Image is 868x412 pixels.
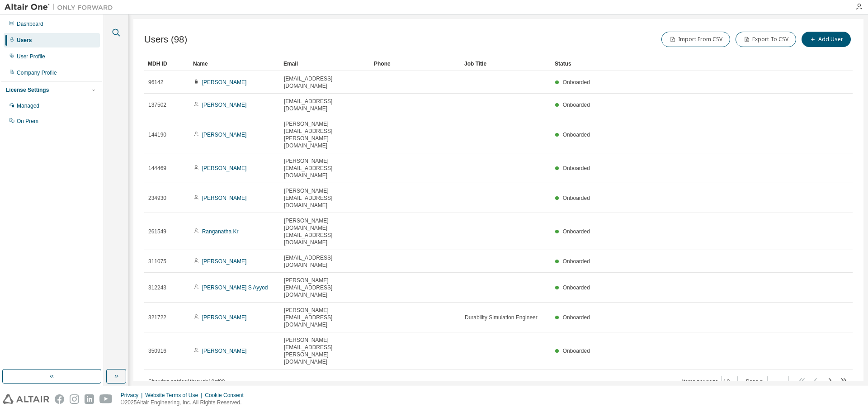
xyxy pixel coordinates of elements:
span: Durability Simulation Engineer [465,314,538,321]
a: [PERSON_NAME] [202,102,247,108]
span: [PERSON_NAME][EMAIL_ADDRESS][DOMAIN_NAME] [284,157,366,179]
p: © 2025 Altair Engineering, Inc. All Rights Reserved. [121,399,249,407]
span: Onboarded [563,258,590,265]
div: Users [17,37,32,44]
div: Cookie Consent [205,392,249,399]
span: [PERSON_NAME][EMAIL_ADDRESS][DOMAIN_NAME] [284,187,366,209]
img: linkedin.svg [85,394,94,404]
a: [PERSON_NAME] [202,258,247,265]
img: instagram.svg [70,394,79,404]
span: [PERSON_NAME][EMAIL_ADDRESS][DOMAIN_NAME] [284,277,366,298]
span: Onboarded [563,102,590,108]
span: Onboarded [563,165,590,171]
button: 10 [723,378,736,385]
span: Page n. [746,376,789,388]
a: [PERSON_NAME] [202,348,247,354]
span: 261549 [148,228,166,235]
span: 311075 [148,258,166,265]
span: 96142 [148,79,163,86]
a: [PERSON_NAME] [202,132,247,138]
img: Altair One [5,3,118,12]
span: [PERSON_NAME][EMAIL_ADDRESS][DOMAIN_NAME] [284,307,366,328]
a: [PERSON_NAME] [202,79,247,85]
div: On Prem [17,118,38,125]
div: Phone [374,57,457,71]
span: 234930 [148,194,166,202]
span: Items per page [682,376,738,388]
span: Showing entries 1 through 10 of 98 [148,379,225,385]
img: youtube.svg [99,394,113,404]
button: Export To CSV [736,32,796,47]
div: User Profile [17,53,45,60]
div: Company Profile [17,69,57,76]
span: 312243 [148,284,166,291]
span: Users (98) [144,34,187,45]
span: [PERSON_NAME][DOMAIN_NAME][EMAIL_ADDRESS][DOMAIN_NAME] [284,217,366,246]
span: 321722 [148,314,166,321]
span: [PERSON_NAME][EMAIL_ADDRESS][PERSON_NAME][DOMAIN_NAME] [284,336,366,365]
div: MDH ID [148,57,186,71]
button: Add User [802,32,851,47]
span: Onboarded [563,284,590,291]
div: Managed [17,102,39,109]
img: altair_logo.svg [3,394,49,404]
a: [PERSON_NAME] [202,195,247,201]
div: Website Terms of Use [145,392,205,399]
span: [PERSON_NAME][EMAIL_ADDRESS][PERSON_NAME][DOMAIN_NAME] [284,120,366,149]
span: 137502 [148,101,166,109]
span: Onboarded [563,132,590,138]
a: [PERSON_NAME] [202,165,247,171]
div: Privacy [121,392,145,399]
span: Onboarded [563,348,590,354]
a: [PERSON_NAME] S Ayyod [202,284,268,291]
div: Status [555,57,806,71]
a: Ranganatha Kr [202,228,239,235]
span: 350916 [148,347,166,355]
div: Name [193,57,276,71]
span: Onboarded [563,228,590,235]
span: [EMAIL_ADDRESS][DOMAIN_NAME] [284,254,366,269]
a: [PERSON_NAME] [202,314,247,321]
span: [EMAIL_ADDRESS][DOMAIN_NAME] [284,98,366,112]
div: License Settings [6,86,49,94]
img: facebook.svg [55,394,64,404]
span: Onboarded [563,79,590,85]
span: Onboarded [563,195,590,201]
button: Import From CSV [661,32,730,47]
div: Job Title [464,57,547,71]
div: Email [283,57,367,71]
span: 144190 [148,131,166,138]
span: [EMAIL_ADDRESS][DOMAIN_NAME] [284,75,366,90]
span: 144469 [148,165,166,172]
span: Onboarded [563,314,590,321]
div: Dashboard [17,20,43,28]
